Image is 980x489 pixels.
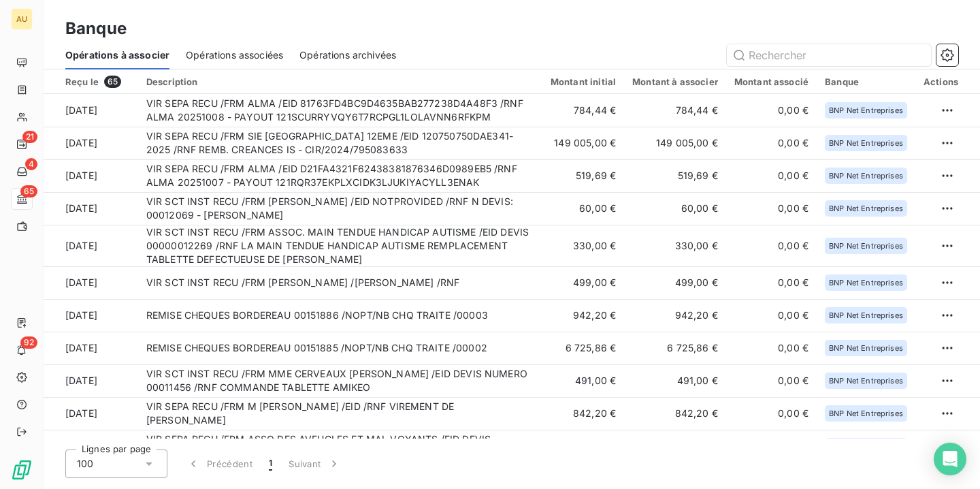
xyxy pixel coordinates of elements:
td: [DATE] [44,225,138,266]
td: [DATE] [44,364,138,397]
td: VIR SCT INST RECU /FRM [PERSON_NAME] /[PERSON_NAME] /RNF [138,266,542,299]
td: 499,00 € [624,266,726,299]
td: 0,00 € [726,266,817,299]
td: 0,00 € [726,364,817,397]
td: 149 005,00 € [542,127,624,159]
td: VIR SEPA RECU /FRM ALMA /EID 81763FD4BC9D4635BAB277238D4A48F3 /RNF ALMA 20251008 - PAYOUT 121SCUR... [138,94,542,127]
span: BNP Net Entreprises [829,172,903,180]
span: BNP Net Entreprises [829,279,903,287]
span: BNP Net Entreprises [829,409,903,417]
span: Opérations à associer [65,48,169,62]
td: 0,00 € [726,94,817,127]
td: [DATE] [44,192,138,225]
td: 842,20 € [624,397,726,430]
td: 0,00 € [726,397,817,430]
td: [DATE] [44,299,138,332]
span: BNP Net Entreprises [829,311,903,319]
td: VIR SCT INST RECU /FRM MME CERVEAUX [PERSON_NAME] /EID DEVIS NUMERO 00011456 /RNF COMMANDE TABLET... [138,364,542,397]
td: 842,20 € [542,397,624,430]
td: 942,20 € [624,299,726,332]
td: 60,00 € [624,192,726,225]
td: VIR SCT INST RECU /FRM [PERSON_NAME] /EID NOTPROVIDED /RNF N DEVIS: 00012069 - [PERSON_NAME] [138,192,542,225]
td: 491,00 € [624,364,726,397]
span: 1 [269,457,272,471]
td: 20 août 2025 [44,430,138,462]
td: VIR SEPA RECU /FRM M [PERSON_NAME] /EID /RNF VIREMENT DE [PERSON_NAME] [138,397,542,430]
td: [DATE] [44,266,138,299]
td: 499,00 € [542,266,624,299]
div: Reçu le [65,76,130,88]
td: 149 005,00 € [624,127,726,159]
td: [DATE] [44,397,138,430]
span: BNP Net Entreprises [829,106,903,114]
td: REMISE CHEQUES BORDEREAU 00151885 /NOPT/NB CHQ TRAITE /00002 [138,332,542,364]
img: Logo LeanPay [11,459,33,481]
td: 0,00 € [726,192,817,225]
button: Suivant [280,449,349,478]
td: 491,00 € [542,364,624,397]
td: 519,69 € [624,159,726,192]
td: VIR SEPA RECU /FRM ALMA /EID D21FA4321F62438381876346D0989EB5 /RNF ALMA 20251007 - PAYOUT 121RQR3... [138,159,542,192]
span: 100 [77,457,93,471]
span: 21 [22,131,37,143]
td: 6 725,86 € [542,332,624,364]
td: 0,00 € [726,430,817,462]
span: 4 [25,158,37,170]
td: [DATE] [44,127,138,159]
button: 1 [261,449,280,478]
span: BNP Net Entreprises [829,377,903,385]
td: 330,00 € [624,225,726,266]
td: 60,00 € [542,192,624,225]
td: VIR SEPA RECU /FRM ASSO DES AVEUGLES ET MAL VOYANTS /EID DEVIS 00012064 /RNF [138,430,542,462]
input: Rechercher [727,44,931,66]
span: BNP Net Entreprises [829,242,903,250]
td: 168,80 € [624,430,726,462]
td: 0,00 € [726,299,817,332]
span: 65 [104,76,121,88]
h3: Banque [65,16,127,41]
button: Précédent [178,449,261,478]
span: 65 [20,185,37,198]
td: [DATE] [44,94,138,127]
span: BNP Net Entreprises [829,344,903,352]
td: 784,44 € [624,94,726,127]
div: AU [11,8,33,30]
div: Banque [825,76,907,87]
div: Montant à associer [632,76,718,87]
td: 0,00 € [726,332,817,364]
td: REMISE CHEQUES BORDEREAU 00151886 /NOPT/NB CHQ TRAITE /00003 [138,299,542,332]
span: BNP Net Entreprises [829,139,903,147]
td: [DATE] [44,332,138,364]
td: 330,00 € [542,225,624,266]
td: VIR SEPA RECU /FRM SIE [GEOGRAPHIC_DATA] 12EME /EID 120750750DAE341-2025 /RNF REMB. CREANCES IS -... [138,127,542,159]
span: BNP Net Entreprises [829,204,903,212]
div: Montant associé [734,76,808,87]
div: Actions [924,76,958,87]
span: Opérations associées [186,48,283,62]
td: 0,00 € [726,127,817,159]
td: [DATE] [44,159,138,192]
td: 784,44 € [542,94,624,127]
span: 92 [20,336,37,349]
td: VIR SCT INST RECU /FRM ASSOC. MAIN TENDUE HANDICAP AUTISME /EID DEVIS 00000012269 /RNF LA MAIN TE... [138,225,542,266]
div: Open Intercom Messenger [934,443,966,475]
td: 942,20 € [542,299,624,332]
td: 168,80 € [542,430,624,462]
div: Description [146,76,534,87]
span: Opérations archivées [299,48,396,62]
div: Montant initial [551,76,616,87]
td: 0,00 € [726,225,817,266]
td: 519,69 € [542,159,624,192]
td: 0,00 € [726,159,817,192]
td: 6 725,86 € [624,332,726,364]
